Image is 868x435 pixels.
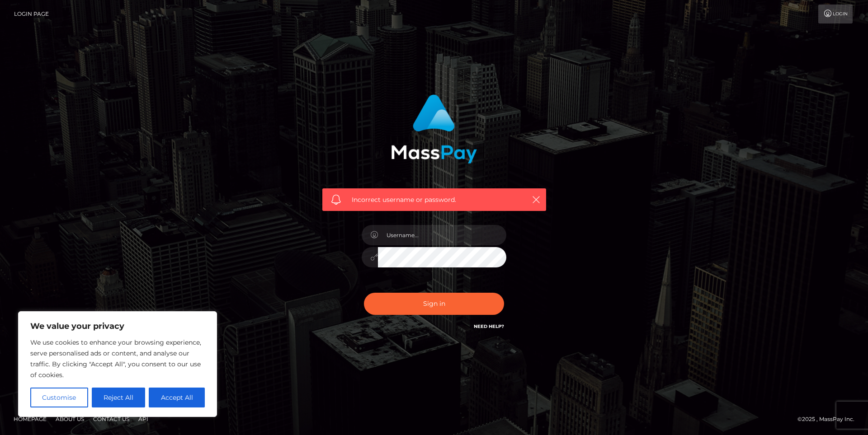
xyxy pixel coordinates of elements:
[797,414,861,424] div: © 2025 , MassPay Inc.
[52,412,88,426] a: About Us
[90,412,133,426] a: Contact Us
[10,412,50,426] a: Homepage
[364,293,504,315] button: Sign in
[352,195,517,205] span: Incorrect username or password.
[18,311,217,417] div: We value your privacy
[92,388,146,407] button: Reject All
[135,412,152,426] a: API
[391,94,477,164] img: MassPay Login
[30,321,205,332] p: We value your privacy
[30,337,205,380] p: We use cookies to enhance your browsing experience, serve personalised ads or content, and analys...
[818,5,853,23] a: Login
[474,323,504,329] a: Need Help?
[30,388,88,407] button: Customise
[14,5,49,23] a: Login Page
[378,225,506,245] input: Username...
[149,388,205,407] button: Accept All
